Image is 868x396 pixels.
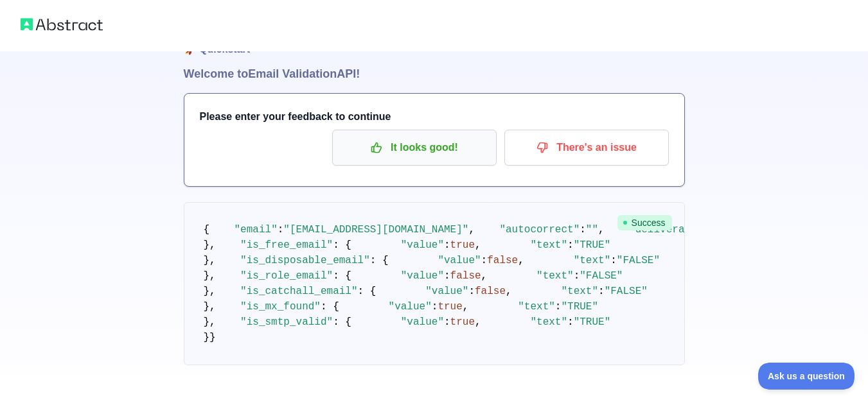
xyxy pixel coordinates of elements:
span: false [475,286,506,297]
span: "TRUE" [574,316,611,328]
span: "value" [425,286,468,297]
span: "value" [401,239,444,251]
span: : { [321,301,339,313]
span: "FALSE" [580,270,623,282]
span: "[EMAIL_ADDRESS][DOMAIN_NAME]" [283,224,468,236]
button: It looks good! [332,130,497,166]
span: : [444,239,450,251]
span: "deliverability" [629,224,728,236]
span: : [481,255,488,266]
span: : { [333,270,351,282]
span: "value" [401,316,444,328]
span: "is_mx_found" [240,301,321,313]
span: : [555,301,562,313]
span: , [475,316,481,328]
span: Success [617,215,672,230]
span: "FALSE" [617,255,660,266]
span: : [468,286,475,297]
span: { [204,224,210,236]
span: "text" [518,301,555,313]
span: , [481,270,488,282]
span: "" [586,224,598,236]
span: : { [333,316,351,328]
span: : { [370,255,389,266]
span: : [567,316,574,328]
img: Abstract logo [21,15,103,33]
span: "TRUE" [561,301,598,313]
button: There's an issue [504,130,669,166]
span: "email" [235,224,278,236]
span: "text" [574,255,611,266]
span: false [487,255,518,266]
span: "text" [530,316,567,328]
span: "text" [536,270,574,282]
span: "autocorrect" [499,224,580,236]
span: : [444,316,450,328]
span: : [567,239,574,251]
span: "text" [530,239,567,251]
span: : [444,270,450,282]
span: "is_free_email" [240,239,333,251]
span: , [475,239,481,251]
span: "text" [561,286,598,297]
span: : [278,224,284,236]
span: , [506,286,512,297]
span: : [580,224,586,236]
span: , [518,255,524,266]
span: true [438,301,462,313]
span: "is_catchall_email" [240,286,357,297]
span: "is_role_email" [240,270,333,282]
span: true [450,316,475,328]
h1: Welcome to Email Validation API! [184,65,685,83]
span: "is_disposable_email" [240,255,370,266]
span: : [610,255,617,266]
span: : { [358,286,376,297]
span: , [468,224,475,236]
h3: Please enter your feedback to continue [200,109,669,125]
span: "FALSE" [605,286,648,297]
span: : [574,270,580,282]
span: true [450,239,475,251]
span: false [450,270,481,282]
span: , [463,301,469,313]
span: , [598,224,605,236]
span: "is_smtp_valid" [240,316,333,328]
span: : [598,286,605,297]
iframe: Toggle Customer Support [758,363,855,390]
span: "value" [438,255,481,266]
span: "value" [401,270,444,282]
span: : [432,301,438,313]
span: : { [333,239,351,251]
span: "TRUE" [574,239,611,251]
span: "value" [389,301,432,313]
p: It looks good! [342,137,487,159]
p: There's an issue [514,137,659,159]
